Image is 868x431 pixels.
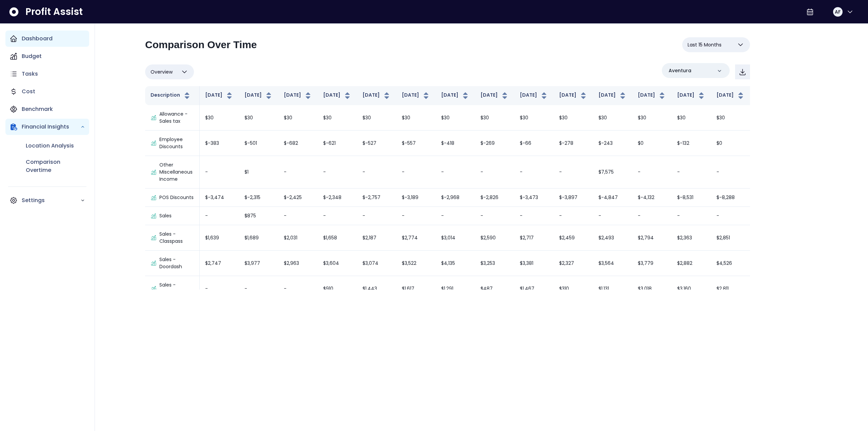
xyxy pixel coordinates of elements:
td: $2,187 [357,225,396,251]
td: - [475,156,514,189]
td: $-383 [200,131,239,156]
button: [DATE] [677,92,706,100]
td: $2,327 [554,251,593,276]
td: $3,604 [318,251,357,276]
p: Employee Discounts [159,136,194,150]
span: Last 15 Months [688,41,722,49]
td: $-3,897 [554,189,593,207]
td: $3,522 [396,251,436,276]
td: $910 [318,276,357,301]
td: $2,363 [672,225,711,251]
button: [DATE] [402,92,430,100]
td: $1,639 [200,225,239,251]
td: $4,526 [711,251,750,276]
td: $-682 [278,131,318,156]
td: - [200,156,239,189]
button: [DATE] [362,92,391,100]
td: $2,459 [554,225,593,251]
button: [DATE] [323,92,352,100]
td: $3,160 [672,276,711,301]
td: $-2,968 [436,189,475,207]
p: Dashboard [22,35,53,43]
td: - [278,156,318,189]
td: $3,074 [357,251,396,276]
td: $-4,847 [593,189,632,207]
td: $1,689 [239,225,278,251]
td: $3,564 [593,251,632,276]
td: $-8,531 [672,189,711,207]
td: - [593,207,632,225]
td: $-269 [475,131,514,156]
p: Financial Insights [22,123,80,131]
td: $30 [632,105,672,131]
td: $1,467 [514,276,554,301]
td: $0 [632,131,672,156]
td: $30 [672,105,711,131]
p: Budget [22,52,42,60]
p: Sales - Doordash [159,256,194,270]
td: $-2,315 [239,189,278,207]
td: $30 [239,105,278,131]
button: [DATE] [441,92,470,100]
td: $-2,826 [475,189,514,207]
td: $3,253 [475,251,514,276]
button: [DATE] [598,92,627,100]
td: - [318,207,357,225]
td: - [632,207,672,225]
td: $1,131 [593,276,632,301]
p: Cost [22,87,35,96]
td: - [514,207,554,225]
td: $30 [711,105,750,131]
td: $3,977 [239,251,278,276]
td: $1 [239,156,278,189]
td: $30 [593,105,632,131]
p: Benchmark [22,105,53,113]
td: $30 [357,105,396,131]
span: AF [835,8,841,15]
td: $2,851 [711,225,750,251]
td: $-66 [514,131,554,156]
td: $3,381 [514,251,554,276]
td: $7,575 [593,156,632,189]
td: $-527 [357,131,396,156]
td: $3,014 [436,225,475,251]
span: Profit Assist [25,6,83,18]
td: - [436,207,475,225]
p: Location Analysis [26,142,74,150]
td: - [357,207,396,225]
td: - [514,156,554,189]
td: $0 [711,131,750,156]
td: $-557 [396,131,436,156]
td: - [475,207,514,225]
td: - [554,156,593,189]
td: $-621 [318,131,357,156]
td: $-4,132 [632,189,672,207]
td: - [711,156,750,189]
button: [DATE] [520,92,548,100]
td: - [278,207,318,225]
td: - [200,207,239,225]
button: [DATE] [205,92,234,100]
td: - [239,276,278,301]
td: $2,747 [200,251,239,276]
button: [DATE] [244,92,273,100]
td: $1,658 [318,225,357,251]
button: [DATE] [284,92,312,100]
p: Tasks [22,70,38,78]
td: - [396,156,436,189]
button: [DATE] [559,92,588,100]
td: - [318,156,357,189]
td: $1,617 [396,276,436,301]
button: Description [151,92,191,100]
td: $30 [200,105,239,131]
td: - [436,156,475,189]
td: $1,443 [357,276,396,301]
td: $-501 [239,131,278,156]
td: $2,774 [396,225,436,251]
button: [DATE] [716,92,745,100]
td: $3,779 [632,251,672,276]
td: - [396,207,436,225]
p: Other Miscellaneous Income [159,161,194,183]
button: [DATE] [638,92,666,100]
td: $310 [554,276,593,301]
